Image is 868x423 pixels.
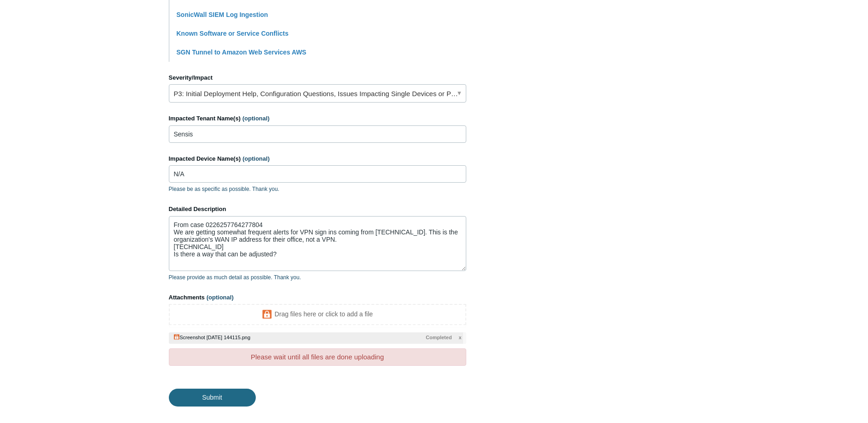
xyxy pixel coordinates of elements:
p: Please provide as much detail as possible. Thank you. [169,273,466,282]
span: (optional) [243,115,270,122]
a: SGN Tunnel to Amazon Web Services AWS [177,49,307,56]
label: Severity/Impact [169,73,466,82]
p: Please be as specific as possible. Thank you. [169,185,466,193]
a: SonicWall SIEM Log Ingestion [177,11,268,18]
span: x [458,334,461,342]
div: Please wait until all files are done uploading [169,348,466,366]
label: Impacted Device Name(s) [169,154,466,163]
a: Known Software or Service Conflicts [177,30,289,37]
input: Submit [169,389,256,406]
span: (optional) [243,155,270,162]
label: Impacted Tenant Name(s) [169,114,466,123]
span: (optional) [206,294,233,301]
label: Detailed Description [169,205,466,214]
a: P3: Initial Deployment Help, Configuration Questions, Issues Impacting Single Devices or Past Out... [169,84,466,103]
label: Attachments [169,293,466,302]
span: Completed [426,334,452,342]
